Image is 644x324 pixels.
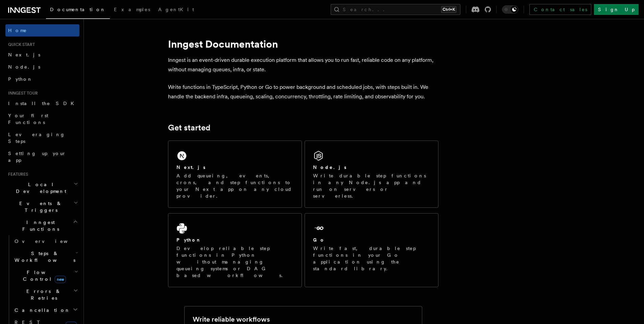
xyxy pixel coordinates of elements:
span: Python [8,76,33,82]
span: new [55,276,66,283]
span: Local Development [5,181,74,195]
a: Sign Up [594,4,639,15]
span: Install the SDK [8,101,78,106]
h2: Write reliable workflows [193,315,270,324]
a: Your first Functions [5,109,79,128]
button: Events & Triggers [5,197,79,216]
button: Steps & Workflows [12,247,79,266]
p: Write functions in TypeScript, Python or Go to power background and scheduled jobs, with steps bu... [168,82,438,101]
a: Overview [12,235,79,247]
a: Node.js [5,61,79,73]
button: Toggle dark mode [502,5,518,14]
span: Errors & Retries [12,288,73,301]
button: Search...Ctrl+K [331,4,460,15]
a: Next.js [5,49,79,61]
button: Flow Controlnew [12,266,79,285]
button: Cancellation [12,304,79,316]
a: PythonDevelop reliable step functions in Python without managing queueing systems or DAG based wo... [168,213,302,287]
a: GoWrite fast, durable step functions in your Go application using the standard library. [305,213,438,287]
a: Documentation [46,2,110,19]
span: Overview [15,239,84,244]
span: AgentKit [158,7,194,12]
span: Node.js [8,64,40,70]
a: Contact sales [529,4,591,15]
h2: Python [176,236,201,243]
button: Local Development [5,178,79,197]
a: Get started [168,123,210,132]
p: Add queueing, events, crons, and step functions to your Next app on any cloud provider. [176,172,293,199]
span: Home [8,27,27,34]
span: Inngest tour [5,91,38,96]
a: Node.jsWrite durable step functions in any Node.js app and run on servers or serverless. [305,141,438,208]
a: Python [5,73,79,85]
p: Write durable step functions in any Node.js app and run on servers or serverless. [313,172,430,199]
kbd: Ctrl+K [441,6,456,13]
span: Documentation [50,7,106,12]
p: Develop reliable step functions in Python without managing queueing systems or DAG based workflows. [176,245,293,279]
span: Features [5,172,28,177]
p: Write fast, durable step functions in your Go application using the standard library. [313,245,430,272]
button: Errors & Retries [12,285,79,304]
a: AgentKit [154,2,198,18]
span: Events & Triggers [5,200,74,214]
h2: Node.js [313,164,347,171]
a: Home [5,24,79,36]
span: Your first Functions [8,113,48,125]
a: Install the SDK [5,97,79,109]
span: Next.js [8,52,40,57]
span: Flow Control [12,269,74,282]
a: Leveraging Steps [5,128,79,147]
h1: Inngest Documentation [168,38,438,50]
a: Setting up your app [5,147,79,166]
span: Setting up your app [8,151,66,163]
h2: Go [313,236,325,243]
a: Next.jsAdd queueing, events, crons, and step functions to your Next app on any cloud provider. [168,141,302,208]
h2: Next.js [176,164,206,171]
span: Inngest Functions [5,219,73,232]
span: Leveraging Steps [8,132,65,144]
span: Examples [114,7,150,12]
span: Cancellation [12,307,70,314]
span: Quick start [5,42,35,47]
p: Inngest is an event-driven durable execution platform that allows you to run fast, reliable code ... [168,55,438,74]
button: Inngest Functions [5,216,79,235]
a: Examples [110,2,154,18]
span: Steps & Workflows [12,250,75,264]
